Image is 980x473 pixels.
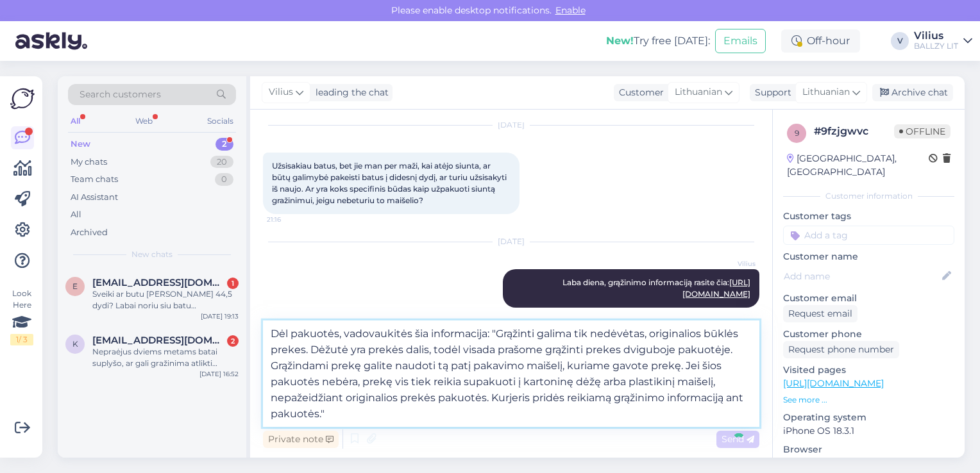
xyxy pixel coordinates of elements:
[80,88,161,101] span: Search customers
[614,86,664,99] div: Customer
[783,394,954,406] p: See more ...
[267,215,315,224] span: 21:16
[707,308,756,318] span: 8:14
[227,335,239,347] div: 2
[10,288,33,345] div: Look Here
[205,113,236,129] div: Socials
[310,86,389,99] div: leading the chat
[131,249,173,260] span: New chats
[784,269,940,283] input: Add name
[675,85,722,99] span: Lithuanian
[750,86,791,99] div: Support
[210,156,233,169] div: 20
[802,85,850,99] span: Lithuanian
[891,32,909,50] div: V
[814,124,894,139] div: # 9fzjgwvc
[227,278,239,289] div: 1
[783,424,954,438] p: iPhone OS 18.3.1
[715,29,766,53] button: Emails
[894,124,950,138] span: Offline
[783,411,954,424] p: Operating system
[914,31,972,51] a: ViliusBALLZY LIT
[783,305,857,322] div: Request email
[92,335,226,346] span: kamilerakauskaite37@gmail.com
[199,369,239,379] div: [DATE] 16:52
[263,236,759,247] div: [DATE]
[201,311,239,321] div: [DATE] 19:13
[71,156,107,169] div: My chats
[783,378,884,389] a: [URL][DOMAIN_NAME]
[71,138,90,151] div: New
[92,288,239,311] div: Sveiki ar butu [PERSON_NAME] 44,5 dydi? Labai noriu siu batu…
[71,191,118,204] div: AI Assistant
[781,29,860,53] div: Off-hour
[272,161,509,205] span: Užsisakiau batus, bet jie man per maži, kai atėjo siunta, ar būtų galimybė pakeisti batus į dides...
[68,113,83,129] div: All
[215,173,233,186] div: 0
[783,341,899,358] div: Request phone number
[783,226,954,245] input: Add a tag
[10,334,33,345] div: 1 / 3
[606,35,634,47] b: New!
[562,278,750,299] span: Laba diena, grąžinimo informaciją rasite čia:
[872,84,953,101] div: Archive chat
[783,292,954,305] p: Customer email
[707,259,756,269] span: Vilius
[92,346,239,369] div: Nepraėjus dviems metams batai suplyšo, ar gali gražinima atlikti internetu ar tik fizinėse parduo...
[71,226,108,239] div: Archived
[787,152,929,179] div: [GEOGRAPHIC_DATA], [GEOGRAPHIC_DATA]
[269,85,293,99] span: Vilius
[795,128,799,138] span: 9
[783,210,954,223] p: Customer tags
[133,113,155,129] div: Web
[72,339,78,349] span: k
[783,328,954,341] p: Customer phone
[92,277,226,288] span: edukas1984@gmail.com
[71,173,118,186] div: Team chats
[606,33,710,49] div: Try free [DATE]:
[783,443,954,456] p: Browser
[215,138,233,151] div: 2
[783,363,954,377] p: Visited pages
[783,456,954,470] p: Safari 18.3
[914,41,958,51] div: BALLZY LIT
[914,31,958,41] div: Vilius
[263,119,759,131] div: [DATE]
[72,281,78,291] span: e
[71,208,81,221] div: All
[783,190,954,202] div: Customer information
[10,87,35,111] img: Askly Logo
[783,250,954,263] p: Customer name
[552,4,589,16] span: Enable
